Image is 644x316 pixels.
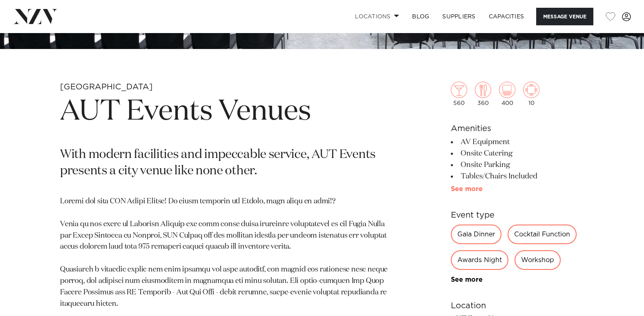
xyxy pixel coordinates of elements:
img: cocktail.png [451,82,467,98]
li: AV Equipment [451,136,584,148]
img: meeting.png [523,82,539,98]
h6: Amenities [451,122,584,135]
li: Onsite Parking [451,159,584,171]
h6: Event type [451,209,584,221]
a: Locations [348,8,406,25]
p: With modern facilities and impeccable service, AUT Events presents a city venue like none other. [60,147,393,180]
li: Onsite Catering [451,148,584,159]
div: 360 [475,82,491,106]
div: Awards Night [451,250,508,270]
div: Workshop [515,250,561,270]
h1: AUT Events Venues [60,93,393,131]
img: nzv-logo.png [13,9,58,24]
a: Capacities [482,8,531,25]
a: BLOG [406,8,436,25]
div: Cocktail Function [508,225,577,244]
div: 560 [451,82,467,106]
small: [GEOGRAPHIC_DATA] [60,83,153,91]
img: dining.png [475,82,491,98]
div: 10 [523,82,539,106]
img: theatre.png [499,82,515,98]
a: SUPPLIERS [436,8,482,25]
li: Tables/Chairs Included [451,171,584,182]
button: Message Venue [536,8,593,25]
div: Gala Dinner [451,225,501,244]
h6: Location [451,300,584,312]
div: 400 [499,82,515,106]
